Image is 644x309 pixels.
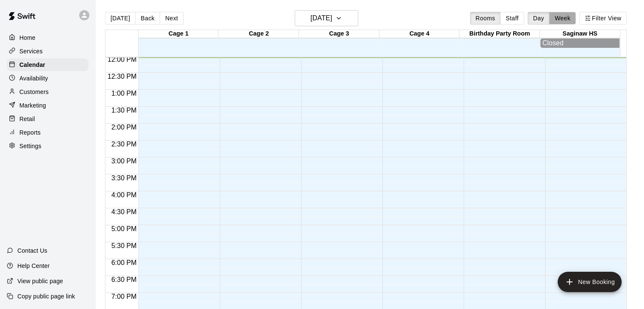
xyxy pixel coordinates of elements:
p: View public page [17,277,63,285]
div: Saginaw HS [540,30,620,38]
p: Help Center [17,262,50,270]
p: Home [19,33,36,42]
span: 6:00 PM [109,259,139,266]
button: [DATE] [295,10,358,26]
a: Retail [7,113,88,125]
a: Settings [7,140,88,152]
span: 2:00 PM [109,124,139,131]
span: 4:30 PM [109,208,139,215]
div: Closed [542,39,618,47]
span: 1:00 PM [109,90,139,97]
span: 6:30 PM [109,276,139,283]
button: [DATE] [105,12,135,25]
a: Availability [7,72,88,85]
button: Week [549,12,576,25]
p: Marketing [19,101,46,110]
button: Day [528,12,550,25]
a: Home [7,31,88,44]
span: 5:30 PM [109,242,139,249]
h6: [DATE] [310,12,332,24]
button: Next [160,12,183,25]
span: 3:00 PM [109,157,139,165]
div: Cage 2 [218,30,299,38]
span: 5:00 PM [109,225,139,232]
p: Retail [19,115,35,123]
p: Availability [19,74,48,83]
p: Customers [19,88,49,96]
button: add [558,272,622,292]
div: Birthday Party Room [459,30,540,38]
button: Filter View [579,12,627,25]
div: Cage 3 [299,30,379,38]
a: Calendar [7,58,88,71]
p: Copy public page link [17,292,75,301]
button: Back [135,12,160,25]
p: Reports [19,128,41,137]
button: Rooms [470,12,500,25]
p: Contact Us [17,246,47,255]
div: Cage 4 [379,30,460,38]
p: Services [19,47,43,55]
p: Settings [19,142,41,150]
a: Marketing [7,99,88,112]
span: 1:30 PM [109,107,139,114]
button: Staff [500,12,524,25]
a: Reports [7,126,88,139]
span: 3:30 PM [109,174,139,182]
span: 12:30 PM [105,73,138,80]
p: Calendar [19,61,45,69]
a: Services [7,45,88,58]
div: Cage 1 [138,30,219,38]
span: 2:30 PM [109,141,139,148]
span: 4:00 PM [109,191,139,199]
span: 12:00 PM [105,56,138,63]
a: Customers [7,86,88,98]
span: 7:00 PM [109,293,139,300]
